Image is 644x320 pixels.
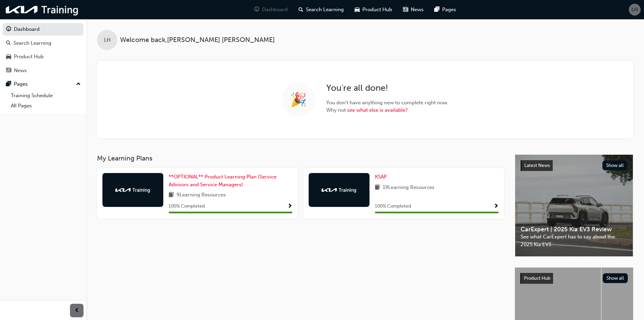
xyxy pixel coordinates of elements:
a: Training Schedule [8,90,84,101]
a: see what else is available? [347,107,408,113]
a: Product Hub [3,50,84,63]
button: Show all [602,161,628,170]
a: All Pages [8,101,84,111]
span: See what CarExpert has to say about the 2025 Kia EV3. [521,233,627,248]
span: Dashboard [262,6,288,14]
div: News [14,67,27,74]
a: search-iconSearch Learning [293,3,349,17]
button: Show Progress [287,202,292,211]
span: car-icon [6,54,11,60]
span: LH [104,36,111,44]
img: kia-training [3,3,81,17]
span: Show Progress [287,204,292,210]
div: Pages [14,80,28,88]
span: news-icon [403,5,408,14]
h2: You're all done! [326,83,449,93]
a: Latest NewsShow all [521,160,627,171]
span: **OPTIONAL** Product Learning Plan (Service Advisors and Service Managers) [169,174,277,188]
img: kia-training [320,187,358,193]
span: book-icon [169,191,174,199]
span: News [411,6,424,14]
span: Why not [326,106,449,114]
h3: My Learning Plans [97,154,504,162]
span: 100 % Completed [375,202,411,210]
button: LH [629,4,641,16]
span: pages-icon [6,81,11,87]
button: Show Progress [494,202,499,211]
span: guage-icon [6,26,11,33]
a: Dashboard [3,23,84,36]
span: Product Hub [362,6,392,14]
span: Show Progress [494,204,499,210]
span: Latest News [524,163,550,168]
img: kia-training [114,187,151,193]
a: news-iconNews [398,3,429,17]
div: Search Learning [14,39,51,47]
span: pages-icon [434,5,439,14]
span: Search Learning [306,6,344,14]
span: CarExpert | 2025 Kia EV3 Review [521,226,627,233]
span: LH [631,6,638,14]
a: **OPTIONAL** Product Learning Plan (Service Advisors and Service Managers) [169,173,292,188]
span: search-icon [299,5,303,14]
span: 🎉 [290,96,307,104]
a: News [3,64,84,77]
span: 9 Learning Resources [176,191,226,199]
span: guage-icon [254,5,259,14]
button: Show all [603,273,628,283]
a: pages-iconPages [429,3,461,17]
span: Product Hub [524,275,550,281]
button: Pages [3,78,84,90]
span: search-icon [6,40,11,46]
span: book-icon [375,184,380,192]
span: Pages [442,6,456,14]
span: car-icon [355,5,360,14]
button: DashboardSearch LearningProduct HubNews [3,22,84,78]
a: KSAP [375,173,389,181]
span: Welcome back , [PERSON_NAME] [PERSON_NAME] [120,36,275,44]
span: up-icon [76,80,81,89]
span: news-icon [6,68,11,74]
span: 100 % Completed [169,202,205,210]
a: car-iconProduct Hub [349,3,398,17]
span: 19 Learning Resources [383,184,434,192]
a: Search Learning [3,37,84,49]
span: You don't have anything new to complete right now. [326,99,449,107]
span: prev-icon [74,306,79,315]
a: guage-iconDashboard [249,3,293,17]
a: Product HubShow all [520,273,628,284]
div: Product Hub [14,53,44,61]
a: Latest NewsShow allCarExpert | 2025 Kia EV3 ReviewSee what CarExpert has to say about the 2025 Ki... [515,154,633,257]
span: KSAP [375,174,387,180]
